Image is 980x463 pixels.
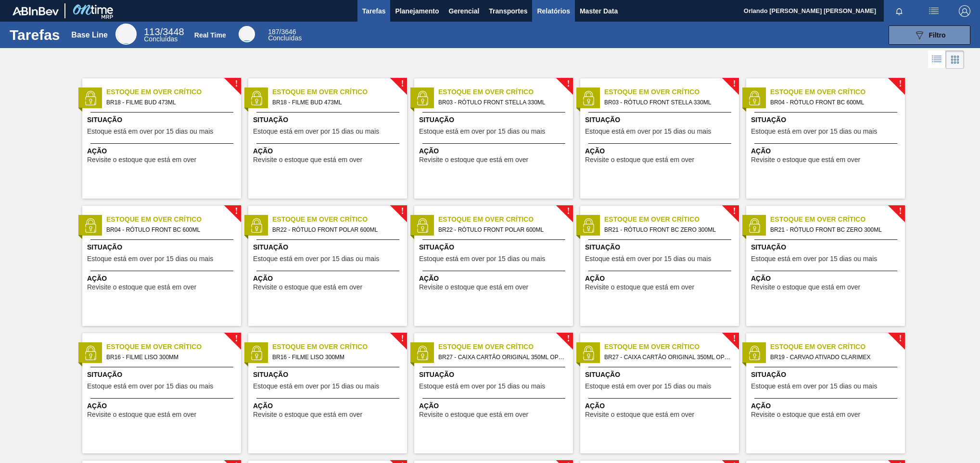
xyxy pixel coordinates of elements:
[928,5,940,17] img: userActions
[585,401,737,411] span: Ação
[751,156,860,163] span: Revisite o estoque que está em over
[106,214,241,225] span: Estoque em Over Crítico
[249,218,264,233] img: status
[87,383,213,390] span: Estoque está em over por 15 dias ou mais
[253,242,405,252] span: Situação
[751,128,877,135] span: Estoque está em over por 15 dias ou mais
[106,352,233,363] span: BR16 - FILME LISO 300MM
[770,352,897,363] span: BR19 - CARVAO ATIVADO CLARIMEX
[87,370,239,380] span: Situação
[235,335,238,342] span: !
[401,335,404,342] span: !
[268,28,296,36] span: / 3646
[567,208,570,215] span: !
[253,383,379,390] span: Estoque está em over por 15 dias ou mais
[567,335,570,342] span: !
[585,411,694,418] span: Revisite o estoque que está em over
[438,214,573,225] span: Estoque em Over Crítico
[751,370,903,380] span: Situação
[395,5,439,17] span: Planejamento
[770,97,897,108] span: BR04 - RÓTULO FRONT BC 600ML
[194,31,226,39] div: Real Time
[581,346,596,360] img: status
[899,80,902,88] span: !
[272,87,407,97] span: Estoque em Over Crítico
[10,29,60,40] h1: Tarefas
[770,225,897,235] span: BR21 - RÓTULO FRONT BC ZERO 300ML
[733,335,736,342] span: !
[438,87,573,97] span: Estoque em Over Crítico
[401,80,404,88] span: !
[438,352,565,363] span: BR27 - CAIXA CARTÃO ORIGINAL 350ML OPEN CORNER
[71,31,108,39] div: Base Line
[419,255,545,263] span: Estoque está em over por 15 dias ou mais
[751,401,903,411] span: Ação
[604,342,739,352] span: Estoque em Over Crítico
[87,115,239,125] span: Situação
[87,411,196,418] span: Revisite o estoque que está em over
[751,146,903,156] span: Ação
[899,208,902,215] span: !
[106,225,233,235] span: BR04 - RÓTULO FRONT BC 600ML
[747,91,762,105] img: status
[585,255,711,263] span: Estoque está em over por 15 dias ou mais
[235,80,238,88] span: !
[87,284,196,291] span: Revisite o estoque que está em over
[537,5,570,17] span: Relatórios
[144,26,184,37] span: / 3448
[249,91,264,105] img: status
[253,401,405,411] span: Ação
[253,146,405,156] span: Ação
[419,370,571,380] span: Situação
[106,97,233,108] span: BR18 - FILME BUD 473ML
[415,346,430,360] img: status
[585,274,737,284] span: Ação
[272,214,407,225] span: Estoque em Over Crítico
[253,156,362,163] span: Revisite o estoque que está em over
[959,5,970,17] img: Logout
[585,383,711,390] span: Estoque está em over por 15 dias ou mais
[87,274,239,284] span: Ação
[87,156,196,163] span: Revisite o estoque que está em over
[604,97,731,108] span: BR03 - RÓTULO FRONT STELLA 330ML
[929,31,946,39] span: Filtro
[419,284,528,291] span: Revisite o estoque que está em over
[13,7,59,15] img: TNhmsLtSVTkK8tSr43FrP2fwEKptu5GPRR3wAAAABJRU5ErkJggg==
[580,5,618,17] span: Master Data
[438,342,573,352] span: Estoque em Over Crítico
[449,5,480,17] span: Gerencial
[272,352,399,363] span: BR16 - FILME LISO 300MM
[144,28,184,42] div: Base Line
[419,115,571,125] span: Situação
[253,411,362,418] span: Revisite o estoque que está em over
[239,26,255,42] div: Real Time
[419,128,545,135] span: Estoque está em over por 15 dias ou mais
[585,242,737,252] span: Situação
[249,346,264,360] img: status
[419,401,571,411] span: Ação
[419,242,571,252] span: Situação
[751,411,860,418] span: Revisite o estoque que está em over
[419,146,571,156] span: Ação
[144,26,160,37] span: 113
[272,342,407,352] span: Estoque em Over Crítico
[585,115,737,125] span: Situação
[415,91,430,105] img: status
[272,225,399,235] span: BR22 - RÓTULO FRONT POLAR 600ML
[253,370,405,380] span: Situação
[604,352,731,363] span: BR27 - CAIXA CARTÃO ORIGINAL 350ML OPEN CORNER
[253,255,379,263] span: Estoque está em over por 15 dias ou mais
[604,87,739,97] span: Estoque em Over Crítico
[106,87,241,97] span: Estoque em Over Crítico
[419,156,528,163] span: Revisite o estoque que está em over
[83,346,98,360] img: status
[946,50,964,69] div: Visão em Cards
[747,346,762,360] img: status
[899,335,902,342] span: !
[415,218,430,233] img: status
[567,80,570,88] span: !
[585,284,694,291] span: Revisite o estoque que está em over
[268,29,302,41] div: Real Time
[747,218,762,233] img: status
[581,91,596,105] img: status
